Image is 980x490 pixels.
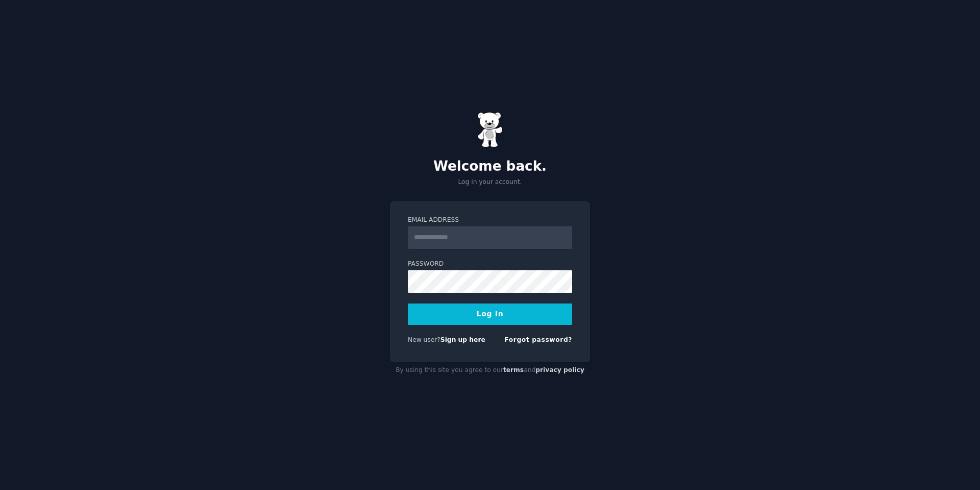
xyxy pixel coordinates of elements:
button: Log In [408,304,572,325]
label: Email Address [408,216,572,225]
p: Log in your account. [390,178,590,187]
div: By using this site you agree to our and [390,362,590,379]
a: privacy policy [535,366,584,374]
a: Sign up here [440,336,485,343]
span: New user? [408,336,440,343]
h2: Welcome back. [390,158,590,175]
img: Gummy Bear [477,112,503,148]
a: Forgot password? [504,336,572,343]
a: terms [503,366,524,374]
label: Password [408,260,572,269]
